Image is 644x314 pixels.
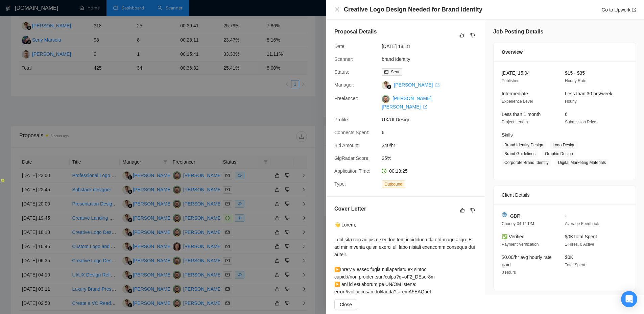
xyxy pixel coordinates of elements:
[565,255,573,260] span: $0K
[565,213,567,219] span: -
[382,142,483,149] span: $40/hr
[502,242,539,247] span: Payment Verification
[502,255,552,267] span: $0.00/hr avg hourly rate paid
[502,212,507,217] img: 🌐
[502,186,627,204] div: Client Details
[502,159,551,166] span: Corporate Brand Identity
[502,91,528,96] span: Intermediate
[565,91,612,96] span: Less than 30 hrs/week
[382,169,386,173] span: clock-circle
[334,181,346,187] span: Type:
[334,299,357,310] button: Close
[502,141,546,149] span: Brand Identity Design
[502,150,538,158] span: Brand Guidelines
[632,8,636,12] span: export
[382,154,483,162] span: 25%
[394,82,439,88] a: [PERSON_NAME] export
[565,221,599,226] span: Average Feedback
[334,143,360,148] span: Bid Amount:
[470,208,475,213] span: dislike
[493,28,543,36] h5: Job Posting Details
[435,83,439,87] span: export
[334,96,358,101] span: Freelancer:
[382,129,483,136] span: 6
[565,234,597,239] span: $0K Total Spent
[565,99,577,104] span: Hourly
[382,116,483,123] span: UX/UI Design
[601,7,636,13] a: Go to Upworkexport
[423,105,427,109] span: export
[458,206,467,214] button: like
[382,43,483,50] span: [DATE] 18:18
[387,84,391,89] img: gigradar-bm.png
[334,28,377,36] h5: Proposal Details
[510,212,520,220] span: GBR
[502,270,516,275] span: 0 Hours
[334,7,340,13] button: Close
[502,120,528,124] span: Project Length
[469,206,477,214] button: dislike
[542,150,576,158] span: Graphic Design
[502,78,520,83] span: Published
[565,112,568,117] span: 6
[344,5,482,14] h4: Creative Logo Design Needed for Brand Identity
[565,120,596,124] span: Submission Price
[565,242,594,247] span: 1 Hires, 0 Active
[502,48,523,56] span: Overview
[382,56,410,62] a: brand identity
[334,56,353,62] span: Scanner:
[389,168,408,174] span: 00:13:25
[550,141,578,149] span: Logo Design
[384,70,388,74] span: mail
[334,155,369,161] span: GigRadar Score:
[555,159,609,166] span: Digital Marketing Materials
[502,112,541,117] span: Less than 1 month
[470,32,475,38] span: dislike
[621,291,637,307] div: Open Intercom Messenger
[334,205,366,213] h5: Cover Letter
[334,82,354,88] span: Manager:
[469,31,477,39] button: dislike
[334,69,349,75] span: Status:
[565,78,586,83] span: Hourly Rate
[382,180,405,188] span: Outbound
[334,168,371,174] span: Application Time:
[502,234,525,239] span: ✅ Verified
[334,44,345,49] span: Date:
[502,70,530,76] span: [DATE] 15:04
[502,99,533,104] span: Experience Level
[460,208,465,213] span: like
[334,117,349,122] span: Profile:
[565,70,585,76] span: $15 - $35
[502,132,513,138] span: Skills
[391,70,399,74] span: Sent
[382,95,390,103] img: c1LpPPpXUFQfqHdh5uvAxxCL6xvBDRGbk7PMXoohVK69s5MhFspjDeavDVuJLKNS3H
[334,130,369,135] span: Connects Spent:
[334,7,340,12] span: close
[0,178,5,183] img: Apollo
[565,263,585,267] span: Total Spent
[459,32,464,38] span: like
[458,31,466,39] button: like
[382,96,431,109] a: [PERSON_NAME] [PERSON_NAME] export
[340,301,352,308] span: Close
[502,221,534,226] span: Chorley 04:11 PM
